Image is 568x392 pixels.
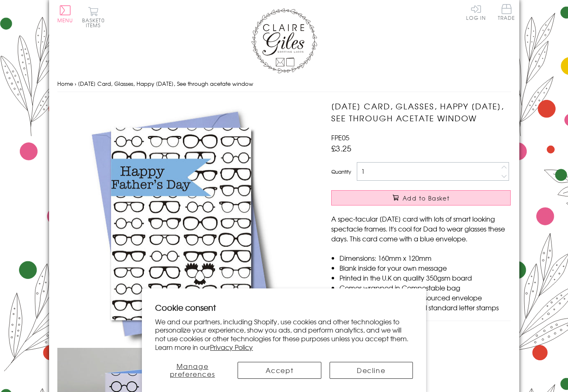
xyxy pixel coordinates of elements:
[238,362,321,379] button: Accept
[57,80,73,87] a: Home
[330,362,413,379] button: Decline
[78,80,253,87] span: [DATE] Card, Glasses, Happy [DATE], See through acetate window
[339,273,511,283] li: Printed in the U.K on quality 350gsm board
[57,5,73,23] button: Menu
[403,194,450,202] span: Add to Basket
[57,100,305,348] img: Father's Day Card, Glasses, Happy Father's Day, See through acetate window
[155,362,229,379] button: Manage preferences
[331,142,351,154] span: £3.25
[57,17,73,24] span: Menu
[498,4,515,20] span: Trade
[86,17,105,29] span: 0 items
[331,168,351,175] label: Quantity
[251,8,317,73] img: Claire Giles Greetings Cards
[57,76,511,92] nav: breadcrumbs
[466,4,486,20] a: Log In
[331,132,349,142] span: FPE05
[331,214,511,243] p: A spec-tacular [DATE] card with lots of smart looking spectacle frames. It's cool for Dad to wear...
[331,100,511,124] h1: [DATE] Card, Glasses, Happy [DATE], See through acetate window
[339,253,511,263] li: Dimensions: 160mm x 120mm
[82,7,105,28] button: Basket0 items
[170,361,215,379] span: Manage preferences
[331,190,511,205] button: Add to Basket
[210,342,253,352] a: Privacy Policy
[155,302,413,313] h2: Cookie consent
[339,283,511,293] li: Comes wrapped in Compostable bag
[339,263,511,273] li: Blank inside for your own message
[155,317,413,352] p: We and our partners, including Shopify, use cookies and other technologies to personalize your ex...
[75,80,76,87] span: ›
[498,4,515,22] a: Trade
